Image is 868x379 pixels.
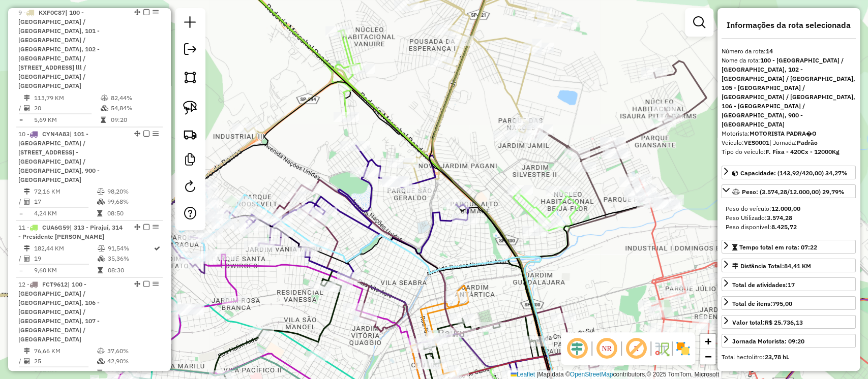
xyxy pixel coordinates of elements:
em: Alterar sequência das rotas [134,130,140,136]
span: 10 - [18,130,100,183]
i: Total de Atividades [24,198,30,204]
div: Nome da rota: [722,56,856,129]
span: Exibir rótulo [624,336,648,361]
a: Exportar sessão [180,39,200,62]
a: Valor total:R$ 25.736,13 [722,315,856,329]
span: 11 - [18,223,123,240]
div: Atividade não roteirizada - JOELISA PEDROSO CUBA [179,304,204,314]
img: Selecionar atividades - laço [183,101,197,115]
img: Fluxo de ruas [653,340,670,357]
i: Distância Total [24,188,30,194]
em: Alterar sequência das rotas [134,224,140,230]
i: Distância Total [24,245,30,251]
div: Atividade não roteirizada - NELSON GUTIERREZ FIL [382,177,407,187]
i: Rota otimizada [154,245,160,251]
em: Finalizar rota [143,9,149,15]
strong: 795,00 [772,300,792,307]
td: 82,44% [110,92,159,103]
td: 17 [34,196,97,206]
div: Tipo do veículo: [722,147,856,156]
i: % de utilização da cubagem [101,105,108,111]
em: Opções [153,9,159,15]
a: Zoom out [700,349,715,364]
div: Atividade não roteirizada - JOELISA PEDROSO CUBA [175,304,201,314]
a: Capacidade: (143,92/420,00) 34,27% [722,166,856,179]
i: Tempo total em rota [101,116,106,122]
img: Exibir/Ocultar setores [675,340,691,357]
a: Reroteirizar Sessão [180,176,200,199]
td: 182,44 KM [34,243,97,253]
span: | 313 - Pirajuí, 314 - Presidente [PERSON_NAME] [18,223,123,240]
div: Motorista: [722,129,856,138]
em: Opções [153,224,159,230]
strong: Padrão [797,139,818,146]
i: Tempo total em rota [97,210,102,216]
div: Atividade não roteirizada - NELSON GUTIERREZ FIL [383,177,409,187]
span: 84,41 KM [784,262,811,270]
div: Peso Utilizado: [726,213,852,223]
td: = [18,208,23,218]
i: % de utilização do peso [97,188,105,194]
td: 08:30 [107,265,153,275]
div: Jornada Motorista: 09:20 [732,337,804,346]
td: 37,60% [107,345,158,356]
a: Leaflet [511,371,535,378]
span: Peso do veículo: [726,205,800,212]
td: 42,90% [107,356,158,366]
div: Atividade não roteirizada - NELSON GUTIERREZ FIL [380,176,405,186]
td: / [18,103,23,113]
td: / [18,356,23,366]
em: Opções [153,130,159,136]
td: / [18,253,23,263]
td: 08:50 [107,208,158,218]
div: Atividade não roteirizada - EDUARDO BUENO 222971 [522,226,548,236]
a: Total de atividades:17 [722,277,856,291]
td: 25 [34,356,97,366]
td: 72,16 KM [34,186,97,196]
td: 09:20 [110,114,159,124]
span: Peso: (3.574,28/12.000,00) 29,79% [742,188,845,196]
span: CUA6G59 [42,223,70,231]
i: Total de Atividades [24,358,30,364]
strong: 17 [788,281,795,289]
i: Distância Total [24,94,30,101]
i: % de utilização do peso [98,245,105,251]
td: 99,68% [107,196,158,206]
span: Capacidade: (143,92/420,00) 34,27% [740,169,848,177]
div: Total de itens: [732,299,792,308]
img: Selecionar atividades - polígono [183,70,197,84]
span: | 100 - [GEOGRAPHIC_DATA] / [GEOGRAPHIC_DATA], 101 - [GEOGRAPHIC_DATA] / [GEOGRAPHIC_DATA], 102 -... [18,9,100,89]
strong: 14 [766,47,773,55]
span: Ocultar deslocamento [565,336,589,361]
em: Opções [153,280,159,287]
i: % de utilização da cubagem [97,198,105,204]
div: Atividade não roteirizada - 57.937.607 MESSIAS EVANGELISTA DE SOUZA [493,131,519,141]
strong: 12.000,00 [771,205,800,212]
td: / [18,196,23,206]
span: KXF0C87 [39,9,65,16]
div: Veículo: [722,138,856,147]
span: | Jornada: [769,139,818,146]
em: Finalizar rota [143,130,149,136]
i: % de utilização da cubagem [97,358,105,364]
strong: 8.425,72 [771,223,797,231]
a: Criar modelo [180,149,200,172]
a: Jornada Motorista: 09:20 [722,334,856,348]
a: Criar rota [179,123,201,145]
span: CYN4A83 [42,130,70,137]
span: Ocultar NR [594,336,619,361]
a: Zoom in [700,334,715,349]
div: Peso disponível: [726,223,852,232]
img: Criar rota [183,127,197,141]
span: | 100 - [GEOGRAPHIC_DATA] / [GEOGRAPHIC_DATA], 106 - [GEOGRAPHIC_DATA] / [GEOGRAPHIC_DATA], 107 -... [18,280,100,342]
span: | 101 - [GEOGRAPHIC_DATA] / [STREET_ADDRESS] - [GEOGRAPHIC_DATA] / [GEOGRAPHIC_DATA], 900 - [GEOG... [18,130,100,183]
i: % de utilização do peso [101,94,108,101]
strong: F. Fixa - 420Cx - 12000Kg [766,148,840,155]
strong: 100 - [GEOGRAPHIC_DATA] / [GEOGRAPHIC_DATA], 102 - [GEOGRAPHIC_DATA] / [GEOGRAPHIC_DATA], 105 - [... [722,56,855,128]
a: Exibir filtros [689,12,709,33]
i: Tempo total em rota [98,267,103,273]
td: = [18,114,23,124]
div: Total hectolitro: [722,353,856,362]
